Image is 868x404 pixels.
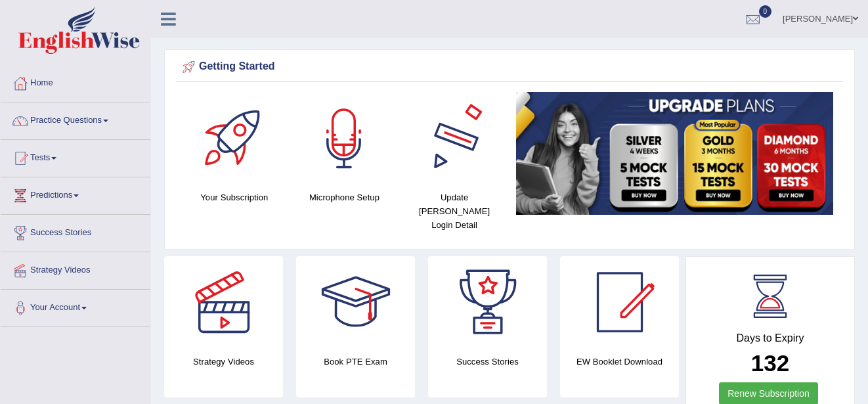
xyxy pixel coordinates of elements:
[1,177,150,210] a: Predictions
[186,191,283,204] h4: Your Subscription
[296,191,393,204] h4: Microphone Setup
[179,57,840,77] div: Getting Started
[1,102,150,135] a: Practice Questions
[560,355,679,369] h4: EW Booklet Download
[296,355,415,369] h4: Book PTE Exam
[1,65,150,98] a: Home
[428,355,547,369] h4: Success Stories
[1,252,150,285] a: Strategy Videos
[759,5,772,18] span: 0
[406,191,503,232] h4: Update [PERSON_NAME] Login Detail
[1,215,150,248] a: Success Stories
[751,350,789,376] b: 132
[701,332,840,344] h4: Days to Expiry
[1,140,150,173] a: Tests
[164,355,283,369] h4: Strategy Videos
[1,290,150,323] a: Your Account
[516,92,833,215] img: small5.jpg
